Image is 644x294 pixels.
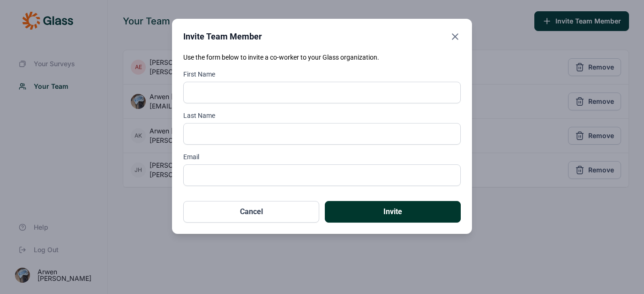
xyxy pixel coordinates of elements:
button: Invite [325,201,461,223]
label: Last Name [183,111,461,120]
button: Close [449,30,461,43]
p: Use the form below to invite a co-worker to your Glass organization. [183,53,461,62]
label: Email [183,152,461,162]
h2: Invite Team Member [183,30,262,43]
button: Cancel [183,201,319,223]
label: First Name [183,70,461,79]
